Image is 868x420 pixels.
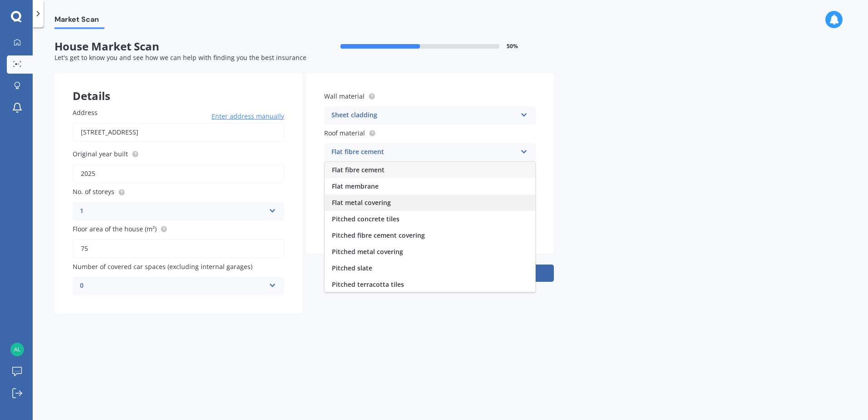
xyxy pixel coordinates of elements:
div: Sheet cladding [331,110,517,121]
span: Flat metal covering [332,198,391,207]
span: Pitched metal covering [332,247,403,256]
span: Pitched terracotta tiles [332,280,404,289]
div: 1 [80,206,265,217]
span: Let's get to know you and see how we can help with finding you the best insurance [54,53,306,62]
div: Details [54,73,302,100]
span: Pitched concrete tiles [332,215,399,223]
input: Enter year [73,164,284,183]
span: Enter address manually [212,112,284,121]
span: Flat membrane [332,182,379,190]
span: No. of storeys [73,188,114,196]
span: Pitched fibre cement covering [332,231,425,240]
span: Roof material [324,129,365,137]
input: Enter address [73,123,284,142]
input: Enter floor area [73,239,284,258]
span: Flat fibre cement [332,165,385,174]
span: Wall material [324,92,365,100]
span: 50 % [507,43,518,50]
span: House Market Scan [54,40,304,53]
span: Number of covered car spaces (excluding internal garages) [73,262,252,271]
div: Flat fibre cement [331,147,517,158]
span: Market Scan [54,15,104,27]
span: Floor area of the house (m²) [73,225,157,233]
span: Pitched slate [332,264,372,272]
div: 0 [80,280,265,291]
span: Address [73,108,98,117]
span: Original year built [73,150,128,158]
img: 6c9cc5494c728ce9a66007872b84cd26 [10,343,24,356]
